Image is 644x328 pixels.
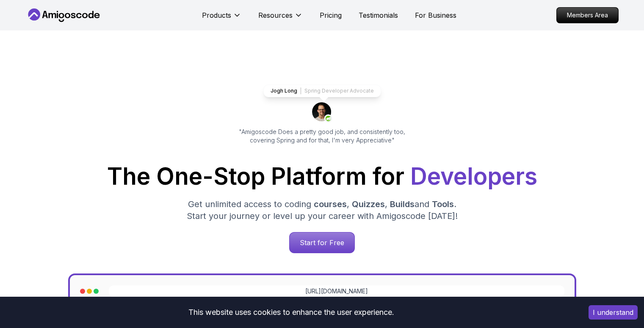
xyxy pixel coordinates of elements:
[33,165,612,188] h1: The One-Stop Platform for
[415,10,456,20] a: For Business
[290,232,354,253] p: Start for Free
[180,198,464,222] p: Get unlimited access to coding , , and . Start your journey or level up your career with Amigosco...
[312,102,332,123] img: josh long
[432,199,454,209] span: Tools
[352,199,385,209] span: Quizzes
[258,10,303,27] button: Resources
[359,10,398,20] a: Testimonials
[6,303,576,322] div: This website uses cookies to enhance the user experience.
[305,287,368,295] a: [URL][DOMAIN_NAME]
[320,10,342,20] a: Pricing
[410,162,537,190] span: Developers
[390,199,415,209] span: Builds
[258,10,293,20] p: Resources
[589,305,638,320] button: Accept cookies
[304,87,374,94] p: Spring Developer Advocate
[556,7,619,23] a: Members Area
[314,199,347,209] span: courses
[202,10,231,20] p: Products
[202,10,241,27] button: Products
[227,128,417,145] p: "Amigoscode Does a pretty good job, and consistently too, covering Spring and for that, I'm very ...
[289,232,355,253] a: Start for Free
[557,8,618,23] p: Members Area
[271,87,297,94] p: Jogh Long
